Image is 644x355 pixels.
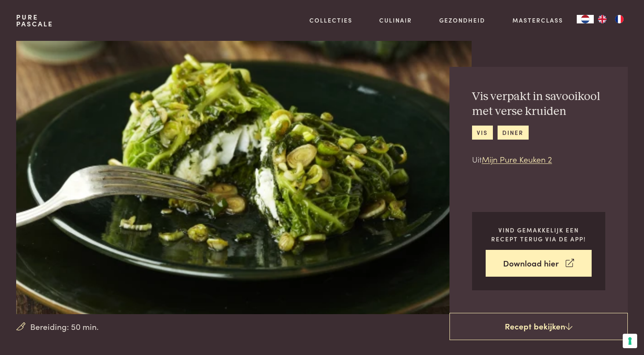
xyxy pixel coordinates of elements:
p: Uit [472,153,605,166]
div: Language [577,15,594,23]
a: Download hier [486,250,592,277]
p: Vind gemakkelijk een recept terug via de app! [486,226,592,243]
a: Masterclass [512,16,563,25]
a: Collecties [309,16,352,25]
aside: Language selected: Nederlands [577,15,628,23]
a: Recept bekijken [449,313,628,340]
h2: Vis verpakt in savooikool met verse kruiden [472,89,605,119]
a: diner [498,126,529,140]
a: Culinair [379,16,412,25]
a: EN [594,15,611,23]
a: Gezondheid [439,16,485,25]
button: Uw voorkeuren voor toestemming voor trackingtechnologieën [623,334,637,348]
a: Mijn Pure Keuken 2 [482,153,552,165]
a: FR [611,15,628,23]
a: PurePascale [16,14,53,27]
ul: Language list [594,15,628,23]
a: vis [472,126,493,140]
span: Bereiding: 50 min. [30,321,99,333]
img: Vis verpakt in savooikool met verse kruiden [16,41,471,314]
a: NL [577,15,594,23]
